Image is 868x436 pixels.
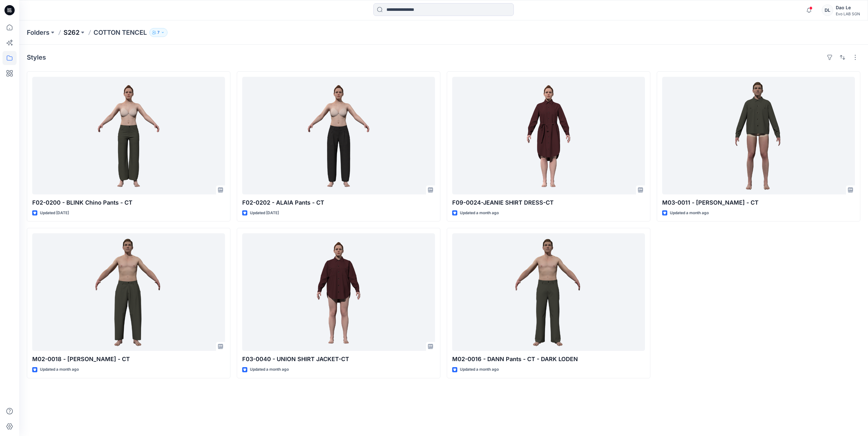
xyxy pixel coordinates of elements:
[157,29,160,36] p: 7
[32,77,225,194] a: F02-0200 - BLINK Chino Pants - CT
[242,77,435,194] a: F02-0202 - ALAIA Pants - CT
[40,210,69,216] p: Updated [DATE]
[836,11,860,16] div: Evo LAB SGN
[452,77,645,194] a: F09-0024-JEANIE SHIRT DRESS-CT
[460,366,499,373] p: Updated a month ago
[242,198,435,207] p: F02-0202 - ALAIA Pants - CT
[242,355,435,364] p: F03-0040 - UNION SHIRT JACKET-CT
[250,210,279,216] p: Updated [DATE]
[662,77,855,194] a: M03-0011 - PEDRO Overshirt - CT
[452,198,645,207] p: F09-0024-JEANIE SHIRT DRESS-CT
[64,28,79,37] a: S262
[32,233,225,351] a: M02-0018 - DAVE Pants - CT
[40,366,79,373] p: Updated a month ago
[149,28,168,37] button: 7
[460,210,499,216] p: Updated a month ago
[452,233,645,351] a: M02-0016 - DANN Pants - CT - DARK LODEN
[822,4,833,16] div: DL
[242,233,435,351] a: F03-0040 - UNION SHIRT JACKET-CT
[94,28,147,37] p: COTTON TENCEL
[27,28,49,37] a: Folders
[670,210,709,216] p: Updated a month ago
[250,366,289,373] p: Updated a month ago
[32,198,225,207] p: F02-0200 - BLINK Chino Pants - CT
[452,355,645,364] p: M02-0016 - DANN Pants - CT - DARK LODEN
[662,198,855,207] p: M03-0011 - [PERSON_NAME] - CT
[836,4,860,11] div: Dao Le
[27,54,46,61] h4: Styles
[32,355,225,364] p: M02-0018 - [PERSON_NAME] - CT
